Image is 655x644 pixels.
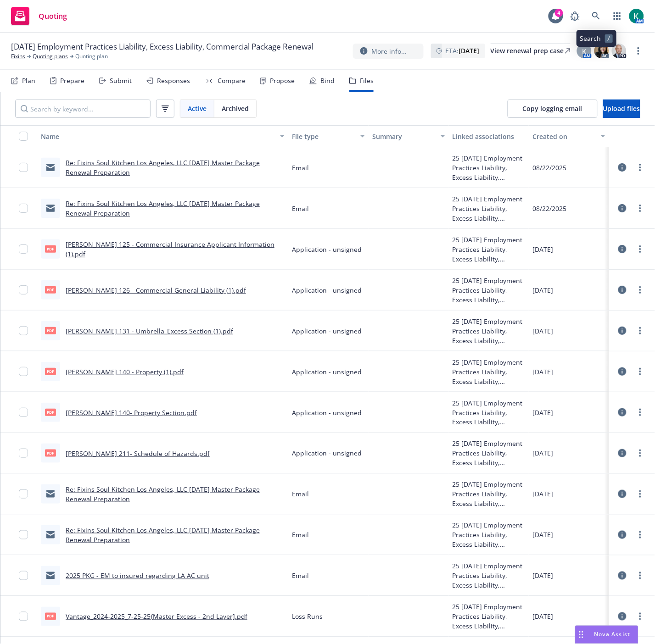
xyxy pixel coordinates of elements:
span: [DATE] [532,530,553,540]
div: View renewal prep case [491,44,571,58]
input: Toggle Row Selected [19,489,28,499]
div: 25 [DATE] Employment Practices Liability, Excess Liability, Commercial Package Renewal [453,276,526,305]
span: pdf [45,613,56,620]
button: Upload files [603,100,640,118]
div: 25 [DATE] Employment Practices Liability, Excess Liability, Commercial Package Renewal [453,235,526,264]
input: Toggle Row Selected [19,244,28,254]
div: 25 [DATE] Employment Practices Liability, Excess Liability, Commercial Package Renewal [453,561,526,590]
div: 25 [DATE] Employment Practices Liability, Excess Liability, Commercial Package Renewal [453,398,526,427]
a: more [635,244,646,255]
div: File type [292,132,355,141]
div: 25 [DATE] Employment Practices Liability, Excess Liability, Commercial Package Renewal [453,521,526,550]
span: K [582,46,587,56]
input: Toggle Row Selected [19,408,28,417]
a: View renewal prep case [491,44,571,58]
span: Archived [222,104,249,113]
div: Compare [218,77,246,84]
span: More info... [371,46,407,56]
button: Linked associations [449,125,529,147]
div: 4 [555,9,563,17]
span: Email [292,571,309,581]
span: Email [292,204,309,213]
a: [PERSON_NAME] 211- Schedule of Hazards.pdf [66,449,210,458]
span: Application - unsigned [292,367,362,377]
span: Application - unsigned [292,449,362,458]
a: Re: Fixins Soul Kitchen Los Angeles, LLC [DATE] Master Package Renewal Preparation [66,199,260,217]
a: Fixins [11,52,25,61]
a: more [635,407,646,418]
span: Application - unsigned [292,326,362,336]
span: [DATE] Employment Practices Liability, Excess Liability, Commercial Package Renewal [11,41,314,52]
span: pdf [45,327,56,334]
a: more [635,366,646,377]
a: more [635,611,646,622]
div: Files [360,77,374,84]
a: [PERSON_NAME] 125 - Commercial Insurance Applicant Information (1).pdf [66,240,274,258]
button: Name [37,125,288,147]
span: Quoting [39,12,67,20]
div: 25 [DATE] Employment Practices Liability, Excess Liability, Commercial Package Renewal [453,480,526,509]
div: Bind [320,77,335,84]
a: [PERSON_NAME] 126 - Commercial General Liability (1).pdf [66,286,246,294]
div: 25 [DATE] Employment Practices Liability, Excess Liability, Commercial Package Renewal [453,194,526,223]
a: Search [587,7,605,25]
button: Nova Assist [575,626,638,644]
span: Upload files [603,104,640,113]
a: more [635,570,646,581]
div: Prepare [60,77,84,84]
span: [DATE] [532,326,553,336]
button: File type [288,125,369,147]
span: ETA : [446,46,480,56]
a: [PERSON_NAME] 140- Property Section.pdf [66,408,197,417]
div: Plan [22,77,35,84]
input: Toggle Row Selected [19,204,28,213]
span: [DATE] [532,244,553,254]
span: pdf [45,409,56,416]
span: pdf [45,450,56,456]
button: Copy logging email [508,100,598,118]
input: Toggle Row Selected [19,326,28,335]
div: 25 [DATE] Employment Practices Liability, Excess Liability, Commercial Package Renewal [453,316,526,345]
span: Application - unsigned [292,244,362,254]
div: Linked associations [453,132,526,141]
img: photo [629,9,644,23]
span: [DATE] [532,489,553,499]
input: Toggle Row Selected [19,530,28,539]
a: Report a Bug [566,7,584,25]
a: [PERSON_NAME] 131 - Umbrella_Excess Section (1).pdf [66,327,233,335]
div: Summary [372,132,435,141]
span: Quoting plan [75,52,108,61]
div: Propose [270,77,295,84]
input: Toggle Row Selected [19,367,28,376]
div: 25 [DATE] Employment Practices Liability, Excess Liability, Commercial Package Renewal [453,602,526,631]
div: 25 [DATE] Employment Practices Liability, Excess Liability, Commercial Package Renewal [453,153,526,182]
span: pdf [45,286,56,293]
button: Summary [369,125,449,147]
span: pdf [45,245,56,252]
button: Created on [529,125,609,147]
input: Toggle Row Selected [19,571,28,580]
a: Re: Fixins Soul Kitchen Los Angeles, LLC [DATE] Master Package Renewal Preparation [66,485,260,503]
input: Toggle Row Selected [19,449,28,458]
div: Created on [532,132,595,141]
button: More info... [353,44,424,59]
a: Quoting plans [33,52,68,61]
a: Re: Fixins Soul Kitchen Los Angeles, LLC [DATE] Master Package Renewal Preparation [66,526,260,544]
span: pdf [45,368,56,375]
input: Select all [19,132,28,141]
a: more [635,529,646,540]
span: 08/22/2025 [532,163,566,172]
input: Toggle Row Selected [19,612,28,621]
a: more [635,162,646,173]
a: Quoting [7,3,71,29]
a: more [635,489,646,500]
img: photo [612,44,627,58]
span: Copy logging email [523,104,582,113]
input: Toggle Row Selected [19,163,28,172]
div: Submit [110,77,132,84]
span: [DATE] [532,367,553,377]
span: Email [292,489,309,499]
a: more [635,203,646,214]
div: Drag to move [576,626,587,644]
span: Email [292,530,309,540]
